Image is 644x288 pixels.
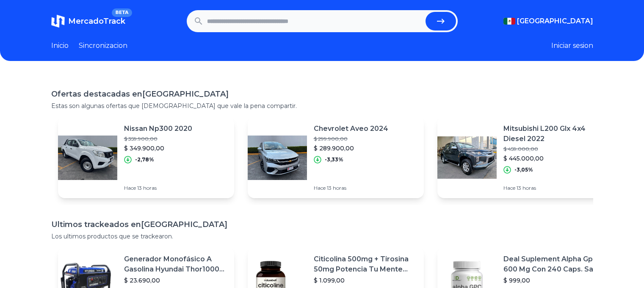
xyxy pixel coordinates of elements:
[314,144,388,152] p: $ 289.900,00
[503,16,593,26] button: [GEOGRAPHIC_DATA]
[314,254,417,274] p: Citicolina 500mg + Tirosina 50mg Potencia Tu Mente (120caps) Sabor Sin Sabor
[314,124,388,134] p: Chevrolet Aveo 2024
[503,154,607,163] p: $ 445.000,00
[437,117,614,198] a: Featured imageMitsubishi L200 Glx 4x4 Diesel 2022$ 459.000,00$ 445.000,00-3,05%Hace 13 horas
[503,18,515,25] img: Mexico
[51,14,125,28] a: MercadoTrackBETA
[124,254,227,274] p: Generador Monofásico A Gasolina Hyundai Thor10000 P 11.5 Kw
[124,185,192,191] p: Hace 13 horas
[314,276,417,285] p: $ 1.099,00
[79,41,127,51] a: Sincronizacion
[503,254,607,274] p: Deal Suplement Alpha Gpc 600 Mg Con 240 Caps. Salud Cerebral Sabor S/n
[51,232,593,241] p: Los ultimos productos que se trackearon.
[325,156,343,163] p: -3,33%
[51,88,593,100] h1: Ofertas destacadas en [GEOGRAPHIC_DATA]
[124,136,192,142] p: $ 359.900,00
[314,136,388,142] p: $ 299.900,00
[517,16,593,26] span: [GEOGRAPHIC_DATA]
[58,128,117,187] img: Featured image
[51,219,593,230] h1: Ultimos trackeados en [GEOGRAPHIC_DATA]
[68,17,125,26] span: MercadoTrack
[124,124,192,134] p: Nissan Np300 2020
[51,14,65,28] img: MercadoTrack
[112,8,132,17] span: BETA
[51,102,593,110] p: Estas son algunas ofertas que [DEMOGRAPHIC_DATA] que vale la pena compartir.
[58,117,234,198] a: Featured imageNissan Np300 2020$ 359.900,00$ 349.900,00-2,78%Hace 13 horas
[51,41,69,51] a: Inicio
[551,41,593,51] button: Iniciar sesion
[248,128,307,187] img: Featured image
[314,185,388,191] p: Hace 13 horas
[124,144,192,152] p: $ 349.900,00
[135,156,154,163] p: -2,78%
[503,185,607,191] p: Hace 13 horas
[248,117,424,198] a: Featured imageChevrolet Aveo 2024$ 299.900,00$ 289.900,00-3,33%Hace 13 horas
[503,124,607,144] p: Mitsubishi L200 Glx 4x4 Diesel 2022
[437,128,497,187] img: Featured image
[503,276,607,285] p: $ 999,00
[514,166,533,173] p: -3,05%
[503,146,607,152] p: $ 459.000,00
[124,276,227,285] p: $ 23.690,00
